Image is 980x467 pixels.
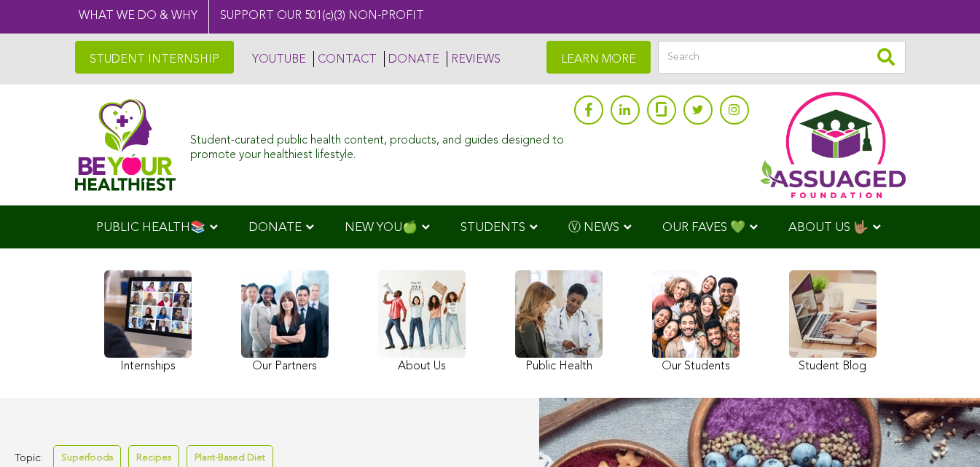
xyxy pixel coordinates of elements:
[546,41,651,74] a: LEARN MORE
[447,51,501,67] a: REVIEWS
[345,221,418,234] span: NEW YOU🍏
[248,51,306,67] a: YOUTUBE
[75,41,234,74] a: STUDENT INTERNSHIP
[190,127,566,162] div: Student-curated public health content, products, and guides designed to promote your healthiest l...
[75,205,906,248] div: Navigation Menu
[662,221,745,234] span: OUR FAVES 💚
[460,221,525,234] span: STUDENTS
[656,102,666,117] img: glassdoor
[75,98,176,191] img: Assuaged
[907,397,980,467] iframe: Chat Widget
[568,221,619,234] span: Ⓥ NEWS
[384,51,439,67] a: DONATE
[658,41,906,74] input: Search
[313,51,377,67] a: CONTACT
[248,221,302,234] span: DONATE
[760,92,906,198] img: Assuaged App
[788,221,869,234] span: ABOUT US 🤟🏽
[96,221,205,234] span: PUBLIC HEALTH📚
